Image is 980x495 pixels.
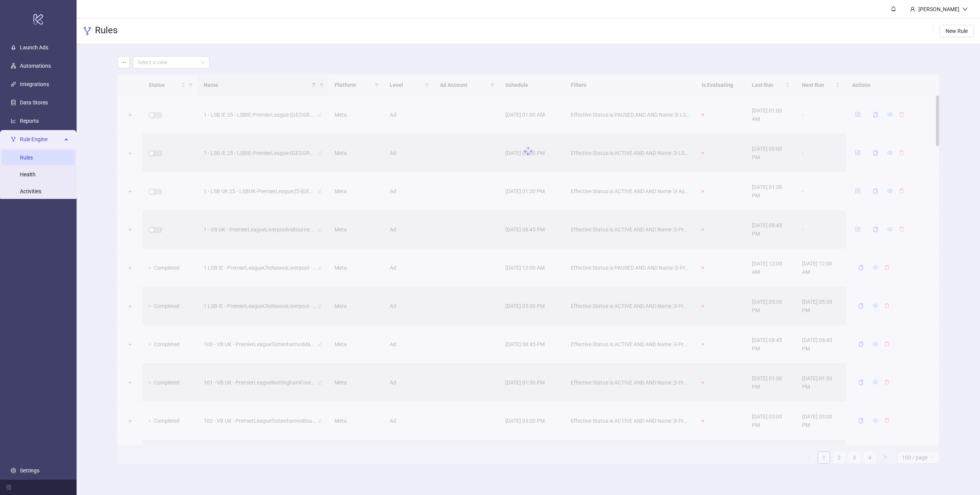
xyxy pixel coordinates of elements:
span: bell [891,6,896,11]
a: Automations [20,63,51,69]
a: Activities [20,188,41,194]
span: down [962,7,968,12]
a: Health [20,171,36,177]
a: Reports [20,118,39,124]
button: New Rule [939,25,974,37]
span: user [910,7,915,12]
span: fork [83,26,92,36]
a: Settings [20,467,39,474]
h3: Rules [95,24,118,37]
a: Integrations [20,81,49,87]
span: ellipsis [121,60,126,65]
span: fork [11,137,16,142]
span: New Rule [946,28,968,34]
a: Rules [20,155,33,161]
span: Rule Engine [20,132,62,147]
span: menu-fold [6,485,11,490]
a: Launch Ads [20,44,48,50]
a: Data Stores [20,99,48,106]
div: [PERSON_NAME] [915,5,962,13]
